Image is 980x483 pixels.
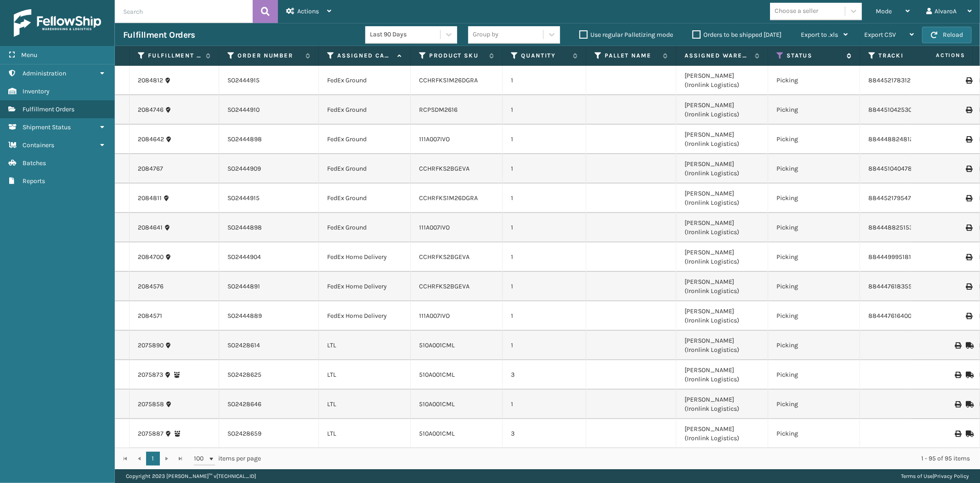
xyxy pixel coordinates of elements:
td: SO2444909 [219,154,319,184]
span: items per page [194,452,261,466]
td: 1 [503,390,586,419]
td: 1 [503,242,586,272]
label: Assigned Carrier Service [337,52,393,60]
td: [PERSON_NAME] (Ironlink Logistics) [676,390,768,419]
td: Picking [768,360,860,390]
a: 2075887 [138,429,164,438]
td: Picking [768,331,860,360]
div: Group by [473,30,498,40]
p: Copyright 2023 [PERSON_NAME]™ v [TECHNICAL_ID] [126,469,256,483]
span: Fulfillment Orders [23,105,74,113]
span: Actions [297,7,319,15]
td: Picking [768,419,860,448]
a: 111A007IVO [419,224,450,231]
label: Use regular Palletizing mode [579,31,673,39]
td: FedEx Home Delivery [319,301,411,331]
label: Status [787,52,842,60]
span: Mode [876,7,892,15]
td: 1 [503,272,586,301]
span: Export CSV [864,31,896,39]
td: FedEx Ground [319,66,411,95]
span: Export to .xls [801,31,838,39]
i: Print BOL [955,431,960,437]
i: Print Label [966,283,971,290]
button: Reload [922,27,972,43]
td: [PERSON_NAME] (Ironlink Logistics) [676,360,768,390]
label: Order Number [238,52,301,60]
span: Administration [23,69,66,77]
label: Product SKU [429,52,485,60]
i: Mark as Shipped [966,372,971,378]
td: 1 [503,184,586,213]
td: 1 [503,213,586,242]
label: Assigned Warehouse [685,52,750,60]
td: [PERSON_NAME] (Ironlink Logistics) [676,66,768,95]
td: [PERSON_NAME] (Ironlink Logistics) [676,331,768,360]
a: 884451040478 [868,165,912,172]
span: 100 [194,454,208,463]
span: Reports [23,177,45,185]
td: 3 [503,419,586,448]
a: 884451042530 [868,106,912,114]
a: 510A001CML [419,341,455,349]
td: FedEx Ground [319,213,411,242]
td: [PERSON_NAME] (Ironlink Logistics) [676,125,768,154]
span: Batches [23,159,46,167]
img: logo [14,9,101,37]
a: 2084642 [138,135,164,144]
span: Inventory [23,87,50,95]
a: 2084576 [138,282,164,291]
i: Print BOL [955,342,960,349]
td: Picking [768,66,860,95]
a: CCHRFKS1M26DGRA [419,194,478,202]
a: 2084571 [138,311,162,321]
td: SO2444915 [219,66,319,95]
td: [PERSON_NAME] (Ironlink Logistics) [676,154,768,184]
td: 1 [503,125,586,154]
a: 2084746 [138,105,164,115]
td: LTL [319,390,411,419]
a: 2084811 [138,194,162,203]
td: SO2444898 [219,213,319,242]
i: Print Label [966,166,971,172]
i: Print Label [966,77,971,84]
span: Containers [23,141,54,149]
td: Picking [768,301,860,331]
td: Picking [768,242,860,272]
label: Quantity [521,52,568,60]
td: FedEx Ground [319,184,411,213]
a: 111A007IVO [419,135,450,143]
a: 884447616400 [868,312,912,320]
a: Privacy Policy [934,473,969,479]
td: [PERSON_NAME] (Ironlink Logistics) [676,272,768,301]
td: LTL [319,360,411,390]
td: [PERSON_NAME] (Ironlink Logistics) [676,301,768,331]
td: Picking [768,154,860,184]
i: Print Label [966,313,971,319]
td: 1 [503,331,586,360]
a: 510A001CML [419,430,455,437]
label: Pallet Name [605,52,658,60]
i: Print Label [966,195,971,201]
i: Print Label [966,254,971,260]
a: 510A001CML [419,371,455,379]
i: Print Label [966,136,971,143]
td: LTL [319,419,411,448]
a: CCHRFKS2BGEVA [419,165,470,172]
a: Terms of Use [901,473,933,479]
a: 2084812 [138,76,163,85]
a: RCPSDM2616 [419,106,458,114]
a: 2084700 [138,253,164,262]
td: SO2428625 [219,360,319,390]
a: 2084767 [138,164,163,173]
td: SO2444898 [219,125,319,154]
div: 1 - 95 of 95 items [274,454,970,463]
td: [PERSON_NAME] (Ironlink Logistics) [676,95,768,125]
div: | [901,469,969,483]
a: 510A001CML [419,400,455,408]
td: Picking [768,125,860,154]
span: Actions [907,48,971,63]
a: 2075858 [138,400,164,409]
label: Fulfillment Order Id [148,52,201,60]
a: 1 [146,452,160,466]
